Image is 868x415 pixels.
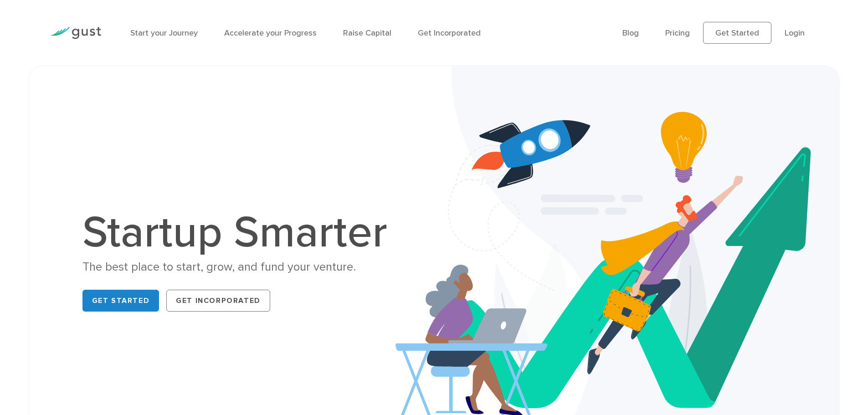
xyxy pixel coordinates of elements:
[785,28,805,38] a: Login
[418,28,481,38] a: Get Incorporated
[224,28,317,38] a: Accelerate your Progress
[82,290,159,312] a: Get Started
[50,27,101,39] img: Gust Logo
[130,28,198,38] a: Start your Journey
[166,290,270,312] a: Get Incorporated
[703,22,771,44] a: Get Started
[622,28,639,38] a: Blog
[82,211,397,255] h1: Startup Smarter
[82,259,397,275] div: The best place to start, grow, and fund your venture.
[665,28,690,38] a: Pricing
[343,28,391,38] a: Raise Capital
